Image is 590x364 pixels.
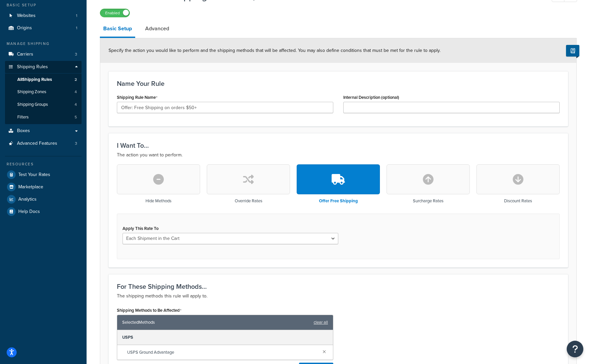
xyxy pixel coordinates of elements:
button: Open Resource Center [567,341,583,357]
a: clear all [314,318,328,327]
a: Help Docs [5,206,82,218]
a: Shipping Rules [5,61,82,73]
a: Shipping Zones4 [5,86,82,98]
li: Websites [5,10,82,22]
h3: Surcharge Rates [413,199,443,203]
span: Help Docs [18,209,40,215]
a: AllShipping Rules2 [5,74,82,86]
h3: Override Rates [235,199,262,203]
span: Analytics [18,197,37,202]
h3: Discount Rates [504,199,532,203]
li: Advanced Features [5,137,82,150]
a: Websites1 [5,10,82,22]
li: Origins [5,22,82,34]
span: 4 [75,102,77,107]
span: Advanced Features [17,141,57,146]
a: Filters5 [5,111,82,123]
span: 2 [75,77,77,83]
span: Origins [17,25,32,31]
span: Shipping Zones [17,89,46,95]
span: All Shipping Rules [17,77,52,83]
div: Basic Setup [5,2,82,8]
li: Filters [5,111,82,123]
a: Shipping Groups4 [5,98,82,111]
li: Shipping Zones [5,86,82,98]
div: Resources [5,161,82,167]
li: Carriers [5,48,82,61]
p: The shipping methods this rule will apply to. [117,292,560,300]
span: 1 [76,13,77,19]
span: Websites [17,13,36,19]
a: Advanced Features3 [5,137,82,150]
a: Advanced [142,21,172,37]
span: Boxes [17,128,30,134]
span: Shipping Rules [17,64,48,70]
label: Enabled [100,9,130,17]
label: Apply This Rate To [123,226,158,231]
span: 5 [75,114,77,120]
span: Specify the action you would like to perform and the shipping methods that will be affected. You ... [109,47,441,54]
span: Shipping Groups [17,102,48,107]
button: Show Help Docs [566,45,579,57]
li: Shipping Rules [5,61,82,124]
h3: Hide Methods [146,199,171,203]
label: Internal Description (optional) [343,95,399,100]
h3: Name Your Rule [117,80,560,87]
span: Filters [17,114,29,120]
span: 4 [75,89,77,95]
span: Marketplace [18,184,43,190]
span: 1 [76,25,77,31]
a: Origins1 [5,22,82,34]
a: Carriers3 [5,48,82,61]
span: 3 [75,141,77,146]
a: Test Your Rates [5,169,82,181]
a: Analytics [5,193,82,205]
span: USPS Ground Advantage [127,348,317,357]
a: Marketplace [5,181,82,193]
span: Selected Methods [122,318,310,327]
h3: For These Shipping Methods... [117,283,560,290]
h3: I Want To... [117,142,560,149]
span: Test Your Rates [18,172,50,178]
h3: Offer Free Shipping [319,199,358,203]
p: The action you want to perform. [117,151,560,159]
div: Manage Shipping [5,41,82,47]
a: Basic Setup [100,21,135,38]
li: Shipping Groups [5,98,82,111]
label: Shipping Methods to Be Affected [117,308,181,313]
div: USPS [117,330,333,345]
span: 3 [75,52,77,57]
a: Boxes [5,125,82,137]
label: Shipping Rule Name [117,95,157,100]
span: Carriers [17,52,33,57]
